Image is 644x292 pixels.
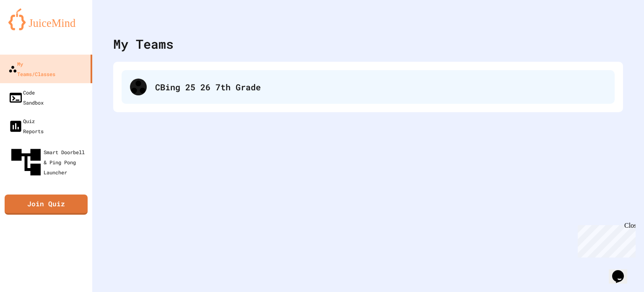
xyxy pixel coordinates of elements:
[8,59,55,79] div: My Teams/Classes
[8,145,89,180] div: Smart Doorbell & Ping Pong Launcher
[113,34,174,53] div: My Teams
[5,195,88,215] a: Join Quiz
[574,222,636,258] iframe: chat widget
[8,87,44,108] div: Code Sandbox
[8,8,84,30] img: logo-orange.svg
[8,116,44,136] div: Quiz Reports
[3,3,58,53] div: Chat with us now!Close
[609,258,636,284] iframe: chat widget
[155,81,606,93] div: CBing 25 26 7th Grade
[122,70,615,104] div: CBing 25 26 7th Grade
